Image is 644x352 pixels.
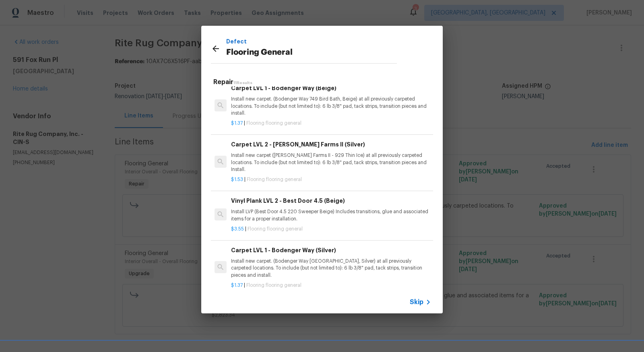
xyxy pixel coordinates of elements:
h5: Repair [213,78,433,86]
span: 11 Results [233,81,252,85]
h6: Carpet LVL 2 - [PERSON_NAME] Farms II (Silver) [231,140,431,149]
p: Install new carpet. (Bodenger Way 749 Bird Bath, Beige) at all previously carpeted locations. To ... [231,96,431,116]
p: Flooring General [226,46,397,59]
span: Flooring flooring general [247,177,302,182]
p: | [231,120,431,127]
span: Flooring flooring general [246,283,301,288]
p: Install new carpet ([PERSON_NAME] Farms II - 929 Thin Ice) at all previously carpeted locations. ... [231,152,431,173]
p: Install LVP (Best Door 4.5 220 Sweeper Beige) Includes transitions, glue and associated items for... [231,208,431,222]
p: | [231,226,431,233]
span: $1.53 [231,177,243,182]
p: Install new carpet. (Bodenger Way [GEOGRAPHIC_DATA], Silver) at all previously carpeted locations... [231,258,431,278]
span: Flooring flooring general [246,121,301,126]
h6: Carpet LVL 1 - Bodenger Way (Beige) [231,84,431,93]
p: | [231,282,431,289]
span: Flooring flooring general [248,226,303,231]
span: $3.55 [231,226,244,231]
h6: Vinyl Plank LVL 2 - Best Door 4.5 (Beige) [231,196,431,205]
span: $1.37 [231,121,243,126]
span: Skip [410,298,423,306]
p: Defect [226,37,397,46]
h6: Carpet LVL 1 - Bodenger Way (Silver) [231,246,431,255]
p: | [231,176,431,183]
span: $1.37 [231,283,243,288]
